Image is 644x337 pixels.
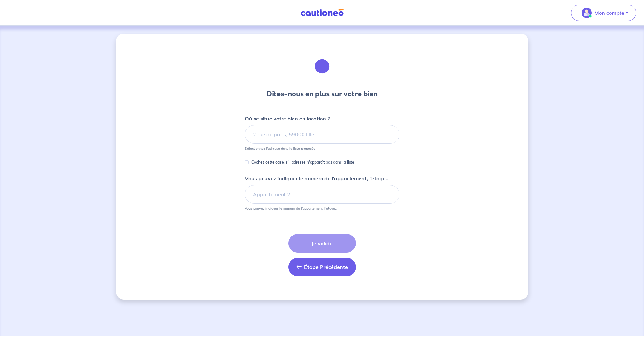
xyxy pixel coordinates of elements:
p: Vous pouvez indiquer le numéro de l’appartement, l’étage... [245,206,337,211]
span: Étape Précédente [304,264,348,270]
img: Cautioneo [298,9,346,17]
p: Vous pouvez indiquer le numéro de l’appartement, l’étage... [245,175,389,182]
p: Où se situe votre bien en location ? [245,115,330,122]
img: illu_houses.svg [305,49,340,84]
button: illu_account_valid_menu.svgMon compte [571,5,636,21]
img: illu_account_valid_menu.svg [582,8,592,18]
p: Sélectionnez l'adresse dans la liste proposée [245,146,315,151]
input: 2 rue de paris, 59000 lille [245,125,399,144]
p: Mon compte [594,9,624,17]
input: Appartement 2 [245,185,399,204]
h3: Dites-nous en plus sur votre bien [267,89,378,99]
button: Étape Précédente [288,258,356,276]
p: Cochez cette case, si l'adresse n'apparaît pas dans la liste [251,159,354,166]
